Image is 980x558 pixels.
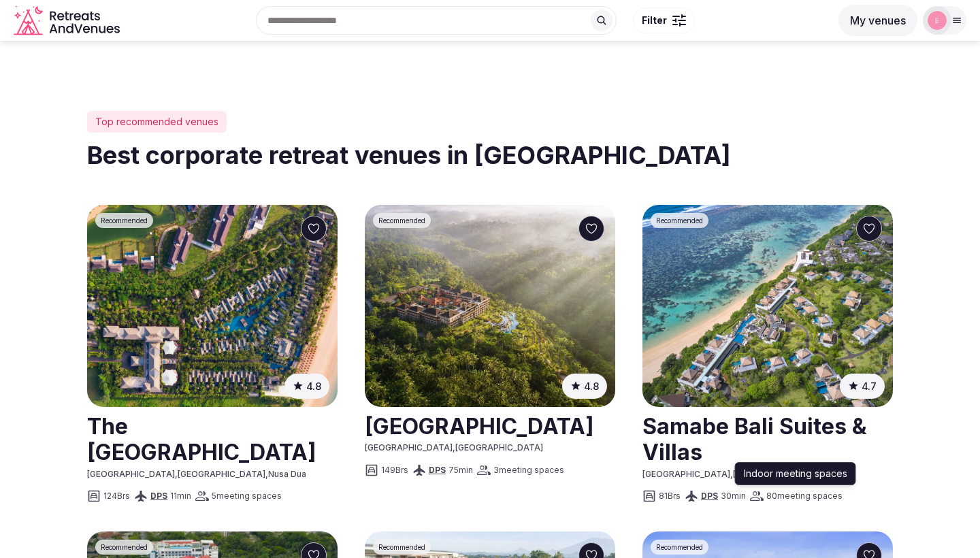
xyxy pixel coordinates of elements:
[381,465,408,476] span: 149 Brs
[365,205,615,407] img: Padma Resort Ubud
[701,491,718,501] a: DPS
[642,205,893,407] img: Samabe Bali Suites & Villas
[656,542,703,552] span: Recommended
[87,111,227,133] div: Top recommended venues
[642,408,893,469] a: View venue
[721,491,746,502] span: 30 min
[175,469,178,479] span: ,
[284,374,329,399] button: 4.8
[642,14,667,27] span: Filter
[95,213,153,228] div: Recommended
[170,491,191,502] span: 11 min
[87,205,338,407] img: The St. Regis Bali Resort
[87,138,893,172] h2: Best corporate retreat venues in [GEOGRAPHIC_DATA]
[365,408,615,442] h2: [GEOGRAPHIC_DATA]
[268,469,306,479] span: Nusa Dua
[651,213,708,228] div: Recommended
[212,491,282,502] span: 5 meeting spaces
[642,205,893,407] a: See Samabe Bali Suites & Villas
[656,216,703,225] span: Recommended
[378,216,425,225] span: Recommended
[455,442,543,453] span: [GEOGRAPHIC_DATA]
[838,14,917,27] a: My venues
[101,216,148,225] span: Recommended
[838,5,917,36] button: My venues
[178,469,265,479] span: [GEOGRAPHIC_DATA]
[744,467,847,480] p: Indoor meeting spaces
[928,11,947,30] img: events3
[862,379,877,393] span: 4.7
[365,408,615,442] a: View venue
[651,540,708,555] div: Recommended
[101,542,148,552] span: Recommended
[14,5,122,36] a: Visit the homepage
[584,379,599,393] span: 4.8
[429,465,446,475] a: DPS
[150,491,167,501] a: DPS
[373,213,431,228] div: Recommended
[87,408,338,469] h2: The [GEOGRAPHIC_DATA]
[766,491,843,502] span: 80 meeting spaces
[633,7,695,33] button: Filter
[562,374,607,399] button: 4.8
[14,5,122,36] svg: Retreats and Venues company logo
[840,374,885,399] button: 4.7
[730,469,733,479] span: ,
[306,379,321,393] span: 4.8
[103,491,130,502] span: 124 Brs
[87,408,338,469] a: View venue
[448,465,473,476] span: 75 min
[659,491,681,502] span: 81 Brs
[265,469,268,479] span: ,
[373,540,431,555] div: Recommended
[378,542,425,552] span: Recommended
[365,205,615,407] a: See Padma Resort Ubud
[642,469,730,479] span: [GEOGRAPHIC_DATA]
[365,442,453,453] span: [GEOGRAPHIC_DATA]
[87,469,175,479] span: [GEOGRAPHIC_DATA]
[95,540,153,555] div: Recommended
[87,205,338,407] a: See The St. Regis Bali Resort
[453,442,455,453] span: ,
[733,469,821,479] span: [GEOGRAPHIC_DATA]
[493,465,564,476] span: 3 meeting spaces
[642,408,893,469] h2: Samabe Bali Suites & Villas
